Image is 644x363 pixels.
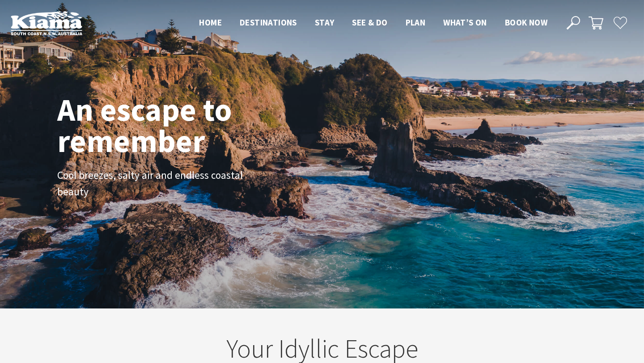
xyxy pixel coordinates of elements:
[57,94,303,156] h1: An escape to remember
[352,17,387,28] span: See & Do
[199,17,222,28] span: Home
[11,11,82,35] img: Kiama Logo
[443,17,487,28] span: What’s On
[190,16,556,30] nav: Main Menu
[57,167,258,200] p: Cool breezes, salty air and endless coastal beauty
[505,17,547,28] span: Book now
[240,17,297,28] span: Destinations
[406,17,426,28] span: Plan
[315,17,335,28] span: Stay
